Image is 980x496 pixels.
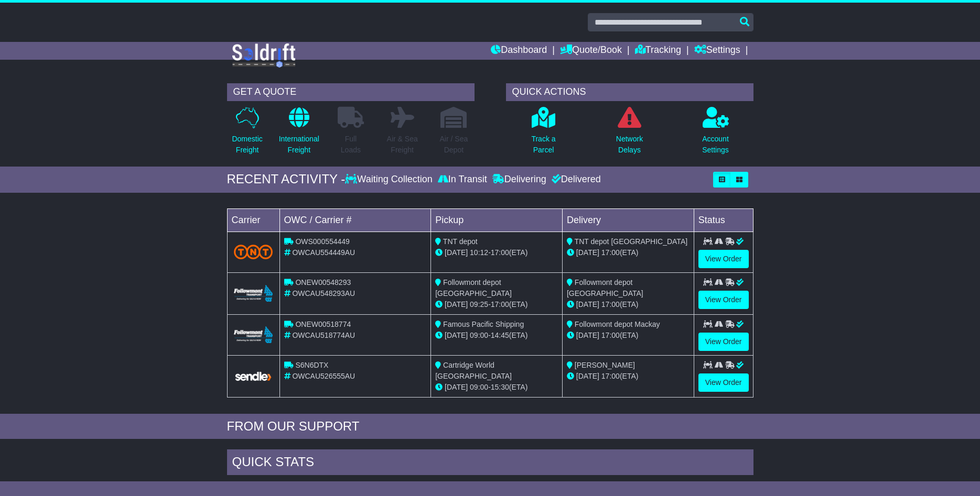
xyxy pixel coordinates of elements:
[295,237,350,246] span: OWS000554449
[491,300,509,308] span: 17:00
[694,208,753,232] td: Status
[435,278,512,297] span: Followmont depot [GEOGRAPHIC_DATA]
[567,330,690,341] div: (ETA)
[470,248,488,257] span: 10:12
[443,237,478,246] span: TNT depot
[295,320,351,328] span: ONEW00518774
[234,245,273,259] img: TNT_Domestic.png
[491,42,547,60] a: Dashboard
[292,372,355,380] span: OWCAU526555AU
[694,42,740,60] a: Settings
[445,248,468,257] span: [DATE]
[470,331,488,339] span: 09:00
[435,174,490,185] div: In Transit
[567,299,690,310] div: (ETA)
[601,300,620,308] span: 17:00
[531,106,556,161] a: Track aParcel
[295,361,328,369] span: S6N6DTX
[635,42,681,60] a: Tracking
[431,208,563,232] td: Pickup
[227,208,279,232] td: Carrier
[338,134,364,156] p: Full Loads
[616,134,643,156] p: Network Delays
[702,106,729,161] a: AccountSettings
[443,320,524,328] span: Famous Pacific Shipping
[576,248,599,257] span: [DATE]
[698,333,749,351] a: View Order
[560,42,622,60] a: Quote/Book
[435,382,558,393] div: - (ETA)
[227,172,346,187] div: RECENT ACTIVITY -
[576,372,599,380] span: [DATE]
[435,361,512,380] span: Cartridge World [GEOGRAPHIC_DATA]
[531,134,555,156] p: Track a Parcel
[601,372,620,380] span: 17:00
[491,383,509,391] span: 15:30
[227,449,753,478] div: Quick Stats
[292,289,355,297] span: OWCAU548293AU
[279,208,431,232] td: OWC / Carrier #
[295,278,351,286] span: ONEW00548293
[549,174,601,185] div: Delivered
[567,371,690,382] div: (ETA)
[491,331,509,339] span: 14:45
[435,299,558,310] div: - (ETA)
[279,134,319,156] p: International Freight
[698,250,749,268] a: View Order
[234,371,273,382] img: GetCarrierServiceLogo
[575,237,688,246] span: TNT depot [GEOGRAPHIC_DATA]
[506,83,753,101] div: QUICK ACTIONS
[575,320,660,328] span: Followmont depot Mackay
[445,383,468,391] span: [DATE]
[601,248,620,257] span: 17:00
[576,300,599,308] span: [DATE]
[470,383,488,391] span: 09:00
[616,106,643,161] a: NetworkDelays
[435,330,558,341] div: - (ETA)
[435,247,558,258] div: - (ETA)
[567,247,690,258] div: (ETA)
[575,361,635,369] span: [PERSON_NAME]
[702,134,729,156] p: Account Settings
[490,174,549,185] div: Delivering
[601,331,620,339] span: 17:00
[445,300,468,308] span: [DATE]
[234,285,273,302] img: Followmont_Transport.png
[491,248,509,257] span: 17:00
[227,419,753,434] div: FROM OUR SUPPORT
[234,326,273,344] img: Followmont_Transport.png
[698,291,749,309] a: View Order
[227,83,475,101] div: GET A QUOTE
[292,331,355,339] span: OWCAU518774AU
[562,208,694,232] td: Delivery
[698,373,749,392] a: View Order
[387,134,418,156] p: Air & Sea Freight
[231,106,263,161] a: DomesticFreight
[576,331,599,339] span: [DATE]
[278,106,320,161] a: InternationalFreight
[567,278,643,297] span: Followmont depot [GEOGRAPHIC_DATA]
[445,331,468,339] span: [DATE]
[345,174,435,185] div: Waiting Collection
[440,134,468,156] p: Air / Sea Depot
[232,134,262,156] p: Domestic Freight
[470,300,488,308] span: 09:25
[292,248,355,257] span: OWCAU554449AU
